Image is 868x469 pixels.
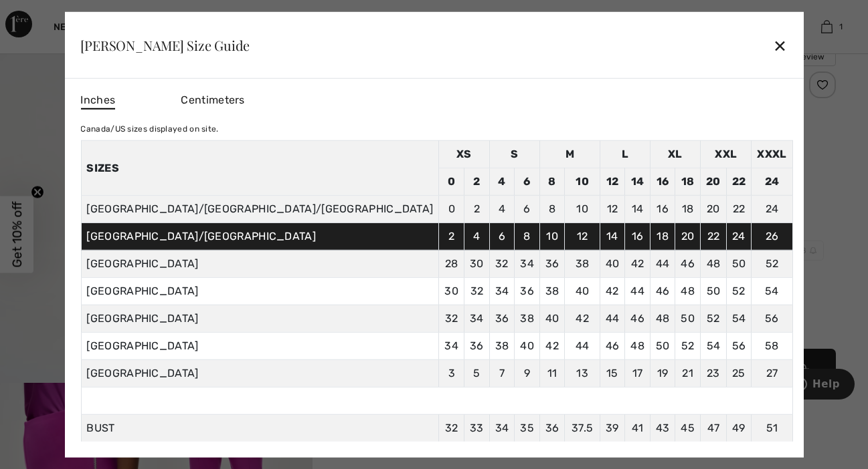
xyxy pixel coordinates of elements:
[439,332,464,359] td: 34
[681,422,695,434] span: 45
[439,222,464,250] td: 2
[625,222,650,250] td: 16
[470,422,484,434] span: 33
[80,92,115,110] span: Inches
[625,305,650,332] td: 46
[773,31,787,59] div: ✕
[539,222,565,250] td: 10
[766,422,778,434] span: 51
[600,140,650,168] td: L
[489,277,515,305] td: 34
[732,422,746,434] span: 49
[707,422,720,434] span: 47
[650,168,675,195] td: 16
[600,222,625,250] td: 14
[752,277,792,305] td: 54
[726,195,752,222] td: 22
[515,195,540,222] td: 6
[701,305,727,332] td: 52
[489,305,515,332] td: 36
[625,277,650,305] td: 44
[752,140,792,168] td: XXXL
[439,195,464,222] td: 0
[752,359,792,387] td: 27
[520,422,534,434] span: 35
[489,195,515,222] td: 4
[625,168,650,195] td: 14
[600,305,625,332] td: 44
[81,195,439,222] td: [GEOGRAPHIC_DATA]/[GEOGRAPHIC_DATA]/[GEOGRAPHIC_DATA]
[515,168,540,195] td: 6
[701,359,727,387] td: 23
[489,222,515,250] td: 6
[752,168,792,195] td: 24
[701,140,752,168] td: XXL
[701,195,727,222] td: 20
[752,305,792,332] td: 56
[675,305,701,332] td: 50
[515,359,540,387] td: 9
[565,250,600,277] td: 38
[726,359,752,387] td: 25
[600,332,625,359] td: 46
[650,140,700,168] td: XL
[489,332,515,359] td: 38
[675,332,701,359] td: 52
[650,359,675,387] td: 19
[464,277,490,305] td: 32
[515,277,540,305] td: 36
[625,359,650,387] td: 17
[539,168,565,195] td: 8
[650,195,675,222] td: 16
[464,195,490,222] td: 2
[600,195,625,222] td: 12
[565,359,600,387] td: 13
[600,277,625,305] td: 42
[726,332,752,359] td: 56
[464,305,490,332] td: 34
[632,422,644,434] span: 41
[565,305,600,332] td: 42
[726,305,752,332] td: 54
[31,9,58,21] span: Help
[515,332,540,359] td: 40
[439,168,464,195] td: 0
[81,414,439,442] td: BUST
[565,168,600,195] td: 10
[565,332,600,359] td: 44
[439,250,464,277] td: 28
[701,277,727,305] td: 50
[515,250,540,277] td: 34
[81,305,439,332] td: [GEOGRAPHIC_DATA]
[650,277,675,305] td: 46
[726,222,752,250] td: 24
[752,222,792,250] td: 26
[539,305,565,332] td: 40
[80,38,250,51] div: [PERSON_NAME] Size Guide
[80,123,792,135] div: Canada/US sizes displayed on site.
[489,250,515,277] td: 32
[539,359,565,387] td: 11
[625,332,650,359] td: 48
[464,168,490,195] td: 2
[81,140,439,195] th: Sizes
[752,250,792,277] td: 52
[81,359,439,387] td: [GEOGRAPHIC_DATA]
[675,222,701,250] td: 20
[495,422,509,434] span: 34
[726,277,752,305] td: 52
[675,195,701,222] td: 18
[445,422,458,434] span: 32
[489,168,515,195] td: 4
[464,250,490,277] td: 30
[606,422,619,434] span: 39
[439,359,464,387] td: 3
[565,195,600,222] td: 10
[701,332,727,359] td: 54
[600,250,625,277] td: 40
[545,422,559,434] span: 36
[181,94,244,106] span: Centimeters
[625,195,650,222] td: 14
[81,250,439,277] td: [GEOGRAPHIC_DATA]
[675,277,701,305] td: 48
